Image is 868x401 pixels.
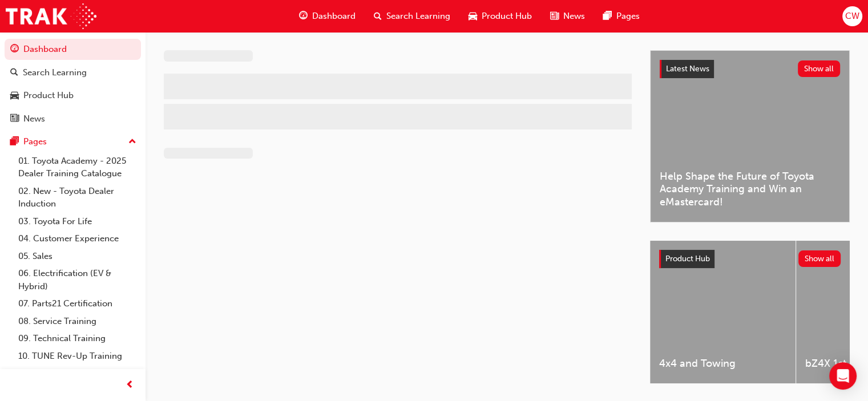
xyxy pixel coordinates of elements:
span: car-icon [10,91,19,101]
a: All Pages [14,364,141,382]
div: Open Intercom Messenger [829,362,857,390]
button: DashboardSearch LearningProduct HubNews [5,37,141,131]
a: Latest NewsShow all [660,60,840,78]
a: Search Learning [5,62,141,83]
div: Product Hub [23,89,74,102]
a: search-iconSearch Learning [365,5,459,28]
a: pages-iconPages [594,5,649,28]
button: Pages [5,131,141,152]
a: guage-iconDashboard [290,5,365,28]
a: 03. Toyota For Life [14,213,141,230]
span: Search Learning [386,10,450,23]
a: news-iconNews [541,5,594,28]
a: 10. TUNE Rev-Up Training [14,347,141,365]
span: guage-icon [299,9,308,23]
button: Show all [798,60,841,77]
span: news-icon [10,114,19,124]
span: up-icon [128,135,136,149]
span: prev-icon [126,378,134,392]
span: Help Shape the Future of Toyota Academy Training and Win an eMastercard! [660,170,840,209]
span: Product Hub [665,254,710,264]
a: 08. Service Training [14,313,141,330]
a: 05. Sales [14,248,141,265]
div: Pages [23,135,47,148]
span: guage-icon [10,44,19,55]
button: Show all [798,250,841,267]
div: Search Learning [23,66,87,79]
a: Product HubShow all [659,250,841,268]
img: Trak [6,3,96,29]
a: 06. Electrification (EV & Hybrid) [14,265,141,295]
a: Latest NewsShow allHelp Shape the Future of Toyota Academy Training and Win an eMastercard! [650,50,850,222]
span: Pages [616,10,640,23]
span: pages-icon [10,137,19,147]
button: CW [842,6,862,26]
div: News [23,112,45,125]
span: car-icon [469,9,477,23]
span: News [563,10,585,23]
a: News [5,108,141,129]
span: news-icon [550,9,559,23]
a: 01. Toyota Academy - 2025 Dealer Training Catalogue [14,152,141,183]
a: 09. Technical Training [14,330,141,347]
a: car-iconProduct Hub [459,5,541,28]
a: 04. Customer Experience [14,230,141,248]
span: search-icon [10,68,18,78]
span: Latest News [666,64,709,74]
span: pages-icon [603,9,612,23]
a: Dashboard [5,39,141,60]
a: 07. Parts21 Certification [14,295,141,313]
span: 4x4 and Towing [659,357,786,370]
a: Product Hub [5,85,141,106]
span: Dashboard [312,10,356,23]
a: 4x4 and Towing [650,241,796,383]
a: 02. New - Toyota Dealer Induction [14,183,141,213]
span: Product Hub [482,10,532,23]
span: CW [845,10,859,23]
span: search-icon [374,9,382,23]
